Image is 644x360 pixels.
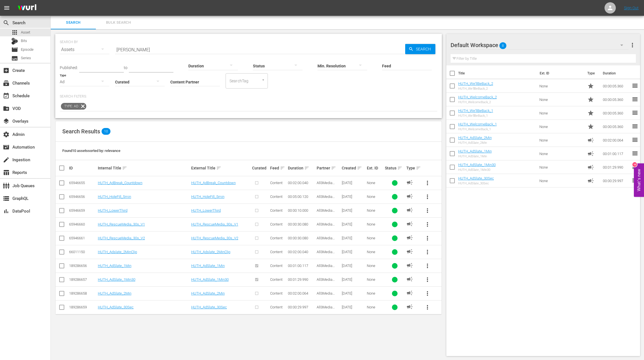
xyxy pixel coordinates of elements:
td: 00:00:29.997 [601,174,632,187]
a: HUTH_HoleFill_5min [98,195,131,199]
span: Content [270,277,283,282]
div: 00:01:29.990 [288,277,315,282]
span: All3Media International [317,208,336,217]
span: Series [11,55,18,62]
th: Duration [599,65,633,81]
div: Curated [252,166,268,170]
span: reorder [632,82,638,89]
span: Content [270,305,283,309]
a: HUTH_WelcomeBack_2 [458,95,497,99]
div: [DATE] [342,208,365,213]
div: Status [385,165,405,171]
span: Promo [587,83,594,89]
span: AD [406,234,413,241]
div: 189286658 [69,291,96,295]
a: HUTH_We'llBeBack_2 [458,81,493,86]
div: [DATE] [342,277,365,282]
button: Open Feedback Widget [634,163,644,197]
div: None [367,250,383,254]
span: more_vert [629,42,636,48]
span: Type: Ad [61,103,80,110]
td: None [537,79,585,93]
span: reorder [632,164,638,170]
a: HUTH_AdBreak_Countdown [191,181,236,185]
div: None [367,222,383,226]
button: more_vert [421,301,434,314]
div: None [367,208,383,213]
td: 00:00:05.360 [601,106,632,120]
div: Partner [317,165,340,171]
span: sort [216,165,221,171]
span: Promo [587,110,594,116]
span: sort [280,165,285,171]
button: more_vert [421,273,434,286]
span: Episode [21,47,34,52]
span: VOD [3,105,10,112]
span: Search Results [62,128,100,135]
td: None [537,174,585,187]
span: Overlays [3,118,10,125]
a: HUTH_Adslate_2MinClip [98,250,137,254]
span: Series [21,55,31,61]
div: [DATE] [342,181,365,185]
div: 00:00:10.000 [288,208,315,213]
div: 189286656 [69,264,96,268]
span: more_vert [424,193,431,200]
div: Ext. ID [367,166,383,170]
div: 00:02:00.040 [288,181,315,185]
div: 189286659 [69,305,96,309]
span: AD [406,262,413,269]
span: Bulk Search [99,19,138,26]
div: [DATE] [342,195,365,199]
span: more_vert [424,249,431,255]
span: Schedule [3,92,10,99]
a: HUTH_AdSlate_1Min [98,264,131,268]
span: Content [270,195,283,199]
a: HUTH_We'llBeBack_1 [458,109,493,113]
span: All3Media International [317,236,336,244]
a: HUTH_LowerThird [191,208,221,213]
div: Assets [60,42,109,58]
div: 10 [632,162,637,167]
a: HUTH_AdSlate_30Sec [98,305,134,309]
div: 00:00:29.997 [288,305,315,309]
a: HUTH_RescueMedia_30s_V1 [98,222,145,226]
div: HUTH_AdSlate_1Min30 [458,168,496,172]
span: Channels [3,80,10,87]
span: more_vert [424,235,431,242]
span: sort [122,165,127,171]
span: more_vert [424,304,431,311]
span: DataPool [3,208,10,215]
td: 00:00:05.360 [601,120,632,133]
div: 65946661 [69,236,96,240]
div: HUTH_WelcomeBack_1 [458,127,497,131]
span: Content [270,250,283,254]
button: more_vert [421,218,434,231]
span: AD [406,220,413,227]
span: Promo [587,123,594,130]
div: Duration [288,165,315,171]
button: more_vert [421,204,434,217]
div: 00:05:00.120 [288,195,315,199]
button: more_vert [421,190,434,204]
a: HUTH_AdSlate_1Min30 [98,277,135,282]
span: more_vert [424,262,431,269]
div: Type [406,165,419,171]
td: 00:00:05.360 [601,79,632,93]
span: Ad [587,137,594,143]
span: Create [3,67,10,74]
a: HUTH_AdBreak_Countdown [98,181,142,185]
span: AD [406,248,413,255]
p: Search Filters: [60,94,437,99]
div: 00:01:00.117 [288,264,315,268]
span: All3Media International [317,222,336,231]
span: Automation [3,144,10,151]
a: HUTH_RescueMedia_30s_V2 [191,236,238,240]
a: HUTH_AdSlate_30Sec [458,176,494,180]
span: reorder [632,150,638,157]
span: Job Queues [3,182,10,189]
td: 00:01:00.117 [601,147,632,160]
a: HUTH_AdSlate_2Min [191,291,225,295]
span: All3Media International [317,181,336,189]
span: Asset [11,29,18,36]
